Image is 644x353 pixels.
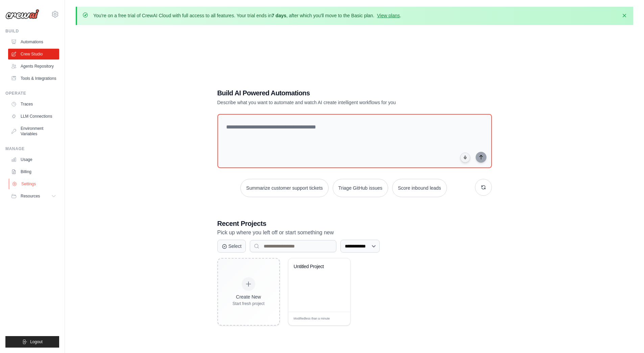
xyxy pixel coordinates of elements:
[5,146,59,151] div: Manage
[217,88,445,98] h1: Build AI Powered Automations
[8,99,59,110] a: Traces
[9,179,60,189] a: Settings
[217,219,492,228] h3: Recent Projects
[93,12,401,19] p: You're on a free trial of CrewAI Cloud with full access to all features. Your trial ends in , aft...
[8,37,59,47] a: Automations
[8,191,59,202] button: Resources
[8,49,59,60] a: Crew Studio
[8,73,59,84] a: Tools & Integrations
[271,13,286,18] strong: 7 days
[377,13,400,18] a: View plans
[5,28,59,34] div: Build
[294,316,330,321] span: Modified less than a minute
[5,9,39,19] img: Logo
[8,61,59,72] a: Agents Repository
[240,179,328,197] button: Summarize customer support tickets
[333,179,388,197] button: Triage GitHub issues
[334,316,340,321] span: Edit
[217,228,492,237] p: Pick up where you left off or start something new
[8,166,59,177] a: Billing
[233,293,265,300] div: Create New
[5,336,59,348] button: Logout
[217,99,445,106] p: Describe what you want to automate and watch AI create intelligent workflows for you
[21,193,40,199] span: Resources
[8,123,59,139] a: Environment Variables
[475,179,492,196] button: Get new suggestions
[5,91,59,96] div: Operate
[294,264,335,270] div: Untitled Project
[460,152,470,163] button: Click to speak your automation idea
[30,339,43,345] span: Logout
[233,301,265,306] div: Start fresh project
[392,179,447,197] button: Score inbound leads
[8,111,59,122] a: LLM Connections
[8,154,59,165] a: Usage
[217,240,246,253] button: Select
